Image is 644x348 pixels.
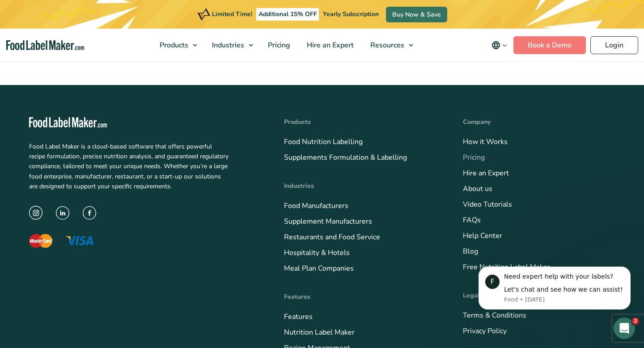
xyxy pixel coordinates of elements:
[463,199,512,209] a: Video Tutorials
[29,206,42,219] img: instagram icon
[284,117,436,127] h4: Products
[463,291,615,300] h4: Legal
[590,36,638,54] a: Login
[29,117,107,127] img: Food Label Maker - white
[463,117,615,127] h4: Company
[265,40,291,50] span: Pricing
[284,181,436,191] h4: Industries
[284,263,354,273] a: Meal Plan Companies
[157,40,189,50] span: Products
[304,40,355,50] span: Hire an Expert
[152,29,202,62] a: Products
[284,292,436,301] h4: Features
[632,318,639,325] span: 2
[29,142,229,192] p: Food Label Maker is a cloud-based software that offers powerful recipe formulation, precise nutri...
[362,29,418,62] a: Resources
[212,10,252,18] span: Limited Time!
[204,29,258,62] a: Industries
[368,40,405,50] span: Resources
[284,248,350,258] a: Hospitality & Hotels
[284,327,355,337] a: Nutrition Label Maker
[209,40,245,50] span: Industries
[463,262,550,272] a: Free Nutrition Label Maker
[284,153,407,162] a: Supplements Formulation & Labelling
[463,153,485,162] a: Pricing
[463,215,481,225] a: FAQs
[614,318,635,339] iframe: Intercom live chat
[284,201,348,211] a: Food Manufacturers
[386,7,447,22] a: Buy Now & Save
[463,310,526,320] a: Terms & Conditions
[66,236,93,245] img: The Visa logo with blue letters and a yellow flick above the
[323,10,379,18] span: Yearly Subscription
[513,36,586,54] a: Book a Demo
[29,234,52,248] img: The Mastercard logo displaying a red circle saying
[463,184,492,194] a: About us
[463,231,502,241] a: Help Center
[299,29,360,62] a: Hire an Expert
[284,216,372,226] a: Supplement Manufacturers
[465,253,644,324] iframe: Intercom notifications message
[284,312,313,322] a: Features
[463,168,509,178] a: Hire an Expert
[463,246,478,256] a: Blog
[260,29,297,62] a: Pricing
[284,137,363,147] a: Food Nutrition Labelling
[463,326,507,336] a: Privacy Policy
[284,232,380,242] a: Restaurants and Food Service
[256,8,319,21] span: Additional 15% OFF
[463,137,508,147] a: How it Works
